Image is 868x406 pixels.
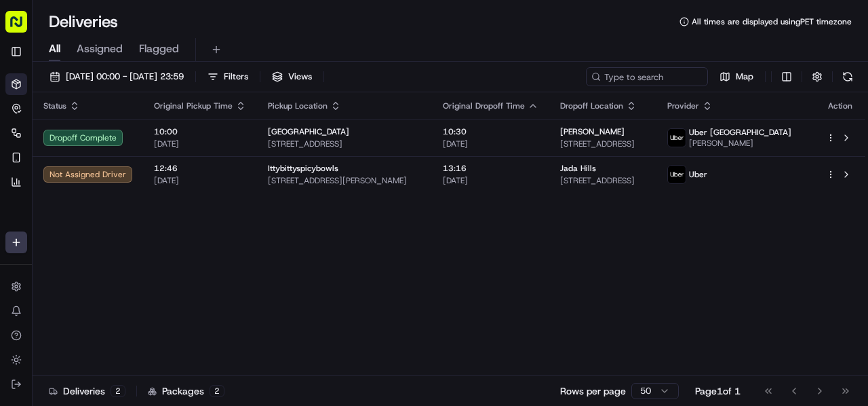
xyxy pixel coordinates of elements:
[43,67,190,86] button: [DATE] 00:00 - [DATE] 23:59
[49,384,125,398] div: Deliveries
[560,163,596,174] span: Jada Hills
[46,129,222,143] div: Start new chat
[268,139,421,149] span: [STREET_ADDRESS]
[692,16,852,27] span: All times are displayed using PET timezone
[77,41,123,57] span: Assigned
[8,191,109,215] a: 📗Knowledge Base
[268,100,328,111] span: Pickup Location
[586,67,708,86] input: Type to search
[46,143,172,153] div: We're available if you need us!
[826,100,854,111] div: Action
[560,100,623,111] span: Dropoff Location
[201,67,254,86] button: Filters
[443,163,538,174] span: 13:16
[14,198,24,208] div: 📗
[268,175,421,186] span: [STREET_ADDRESS][PERSON_NAME]
[115,198,125,208] div: 💻
[288,71,312,83] span: Views
[689,127,791,138] span: Uber [GEOGRAPHIC_DATA]
[689,169,707,180] span: Uber
[14,54,247,75] p: Welcome 👋
[14,129,38,153] img: 1736555255976-a54dd68f-1ca7-489b-9aae-adbdc363a1c4
[154,139,246,149] span: [DATE]
[154,100,233,111] span: Original Pickup Time
[713,67,759,86] button: Map
[695,384,741,398] div: Page 1 of 1
[66,71,184,83] span: [DATE] 00:00 - [DATE] 23:59
[128,196,218,210] span: API Documentation
[210,385,224,397] div: 2
[560,139,646,149] span: [STREET_ADDRESS]
[560,175,646,186] span: [STREET_ADDRESS]
[443,100,525,111] span: Original Dropoff Time
[49,11,118,33] h1: Deliveries
[35,87,244,101] input: Got a question? Start typing here...
[43,100,66,111] span: Status
[27,196,104,210] span: Knowledge Base
[111,385,125,397] div: 2
[154,175,246,186] span: [DATE]
[838,67,857,86] button: Refresh
[668,166,686,183] img: uber-new-logo.jpeg
[668,129,686,147] img: uber-new-logo.jpeg
[268,126,349,137] span: [GEOGRAPHIC_DATA]
[148,384,224,398] div: Packages
[266,67,318,86] button: Views
[560,126,625,137] span: [PERSON_NAME]
[667,100,699,111] span: Provider
[49,41,60,57] span: All
[109,191,223,215] a: 💻API Documentation
[154,163,246,174] span: 12:46
[689,138,791,149] span: [PERSON_NAME]
[14,13,41,40] img: Nash
[135,229,164,240] span: Pylon
[231,133,247,149] button: Start new chat
[96,229,164,240] a: Powered byPylon
[139,41,179,57] span: Flagged
[154,126,246,137] span: 10:00
[224,71,248,83] span: Filters
[268,163,338,174] span: Ittybittyspicybowls
[560,384,626,398] p: Rows per page
[443,139,538,149] span: [DATE]
[736,71,753,83] span: Map
[443,175,538,186] span: [DATE]
[443,126,538,137] span: 10:30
